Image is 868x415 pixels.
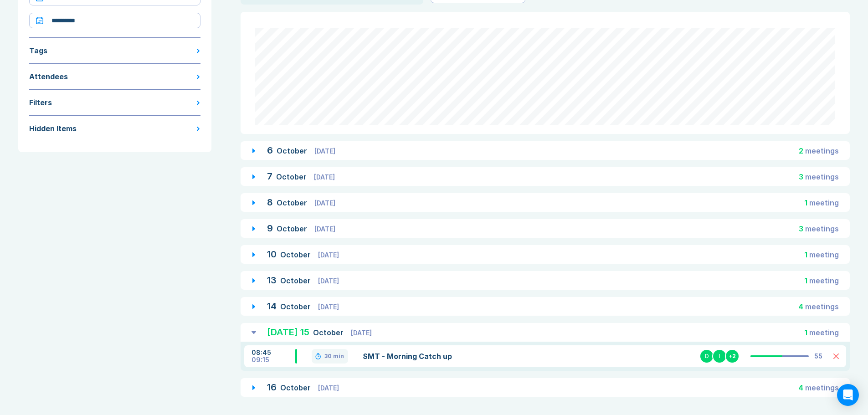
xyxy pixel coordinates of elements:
span: [DATE] [314,147,335,155]
div: Hidden Items [29,123,77,134]
span: October [313,328,345,337]
span: meeting [809,276,839,285]
span: 10 [267,249,277,260]
span: October [276,172,308,181]
div: I [712,349,727,364]
span: October [277,224,309,233]
span: [DATE] [314,173,335,181]
span: 4 [798,302,803,311]
span: meeting s [805,224,839,233]
span: October [280,302,313,311]
div: Open Intercom Messenger [837,384,859,406]
span: 1 [804,328,807,337]
span: meeting s [805,172,839,181]
span: meeting s [805,302,839,311]
div: 08:45 [252,349,295,356]
span: 4 [798,383,803,392]
div: 30 min [324,353,344,360]
span: 1 [804,276,807,285]
span: [DATE] [318,277,339,285]
div: D [699,349,714,364]
span: 14 [267,301,277,312]
div: 55 [814,353,822,360]
span: 1 [804,198,807,207]
span: meeting [809,328,839,337]
button: Delete [833,354,839,359]
span: 3 [799,172,803,181]
div: Attendees [29,71,68,82]
span: meeting s [805,383,839,392]
span: October [280,383,313,392]
a: SMT - Morning Catch up [363,351,559,362]
span: [DATE] 15 [267,327,309,338]
span: [DATE] [318,251,339,259]
div: Tags [29,45,47,56]
span: [DATE] [318,303,339,311]
div: Filters [29,97,52,108]
span: [DATE] [314,199,335,207]
span: 16 [267,382,277,393]
span: October [280,250,313,259]
span: 7 [267,171,272,182]
span: 3 [799,224,803,233]
span: 1 [804,250,807,259]
span: meeting s [805,146,839,155]
span: [DATE] [318,384,339,392]
div: 09:15 [252,356,295,364]
span: 6 [267,145,273,156]
span: October [277,198,309,207]
span: meeting [809,250,839,259]
span: 8 [267,197,273,208]
span: 13 [267,275,277,286]
span: October [280,276,313,285]
span: [DATE] [314,225,335,233]
span: 9 [267,223,273,234]
span: [DATE] [351,329,372,337]
span: 2 [799,146,803,155]
span: meeting [809,198,839,207]
span: October [277,146,309,155]
div: + 2 [725,349,740,364]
